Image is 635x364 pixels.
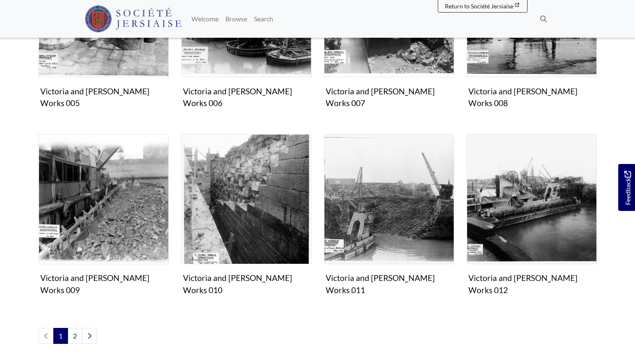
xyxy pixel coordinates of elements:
[467,134,597,264] img: Victoria and Albert Pier Works 012
[39,134,169,264] img: Victoria and Albert Pier Works 009
[82,328,97,344] a: Next page
[251,10,277,27] a: Search
[39,328,597,344] nav: pagination
[324,134,454,264] img: Victoria and Albert Pier Works 011
[467,134,597,299] a: Victoria and Albert Pier Works 012 Victoria and [PERSON_NAME] Works 012
[622,171,632,205] span: Feedback
[222,10,251,27] a: Browse
[85,3,182,34] a: Société Jersiaise logo
[618,164,635,211] a: Would you like to provide feedback?
[68,328,82,344] a: Goto page 2
[188,10,222,27] a: Welcome
[181,134,311,299] a: Victoria and Albert Pier Works 010 Victoria and [PERSON_NAME] Works 010
[445,3,513,10] span: Return to Société Jersiaise
[181,134,311,264] img: Victoria and Albert Pier Works 010
[324,134,454,299] a: Victoria and Albert Pier Works 011 Victoria and [PERSON_NAME] Works 011
[39,328,54,344] li: Previous page
[53,328,68,344] span: Goto page 1
[39,134,169,299] a: Victoria and Albert Pier Works 009 Victoria and [PERSON_NAME] Works 009
[85,5,182,32] img: Société Jersiaise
